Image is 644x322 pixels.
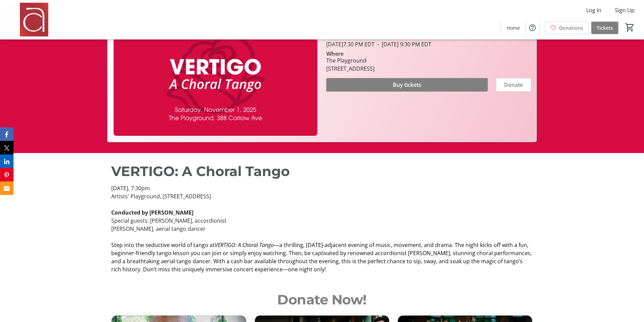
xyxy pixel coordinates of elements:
h2: Donate Now! [111,290,532,310]
button: Cart [624,21,636,33]
span: Step into the seductive world of tango at [111,241,215,249]
span: Tickets [597,24,613,31]
p: Artists' Playground, [STREET_ADDRESS] [111,192,532,200]
strong: Conducted by [PERSON_NAME] [111,209,193,216]
span: Buy tickets [393,81,421,89]
button: Donate [496,78,531,92]
span: [DATE] 9:30 PM EDT [375,41,431,48]
span: Donations [559,24,583,31]
div: The Playground [326,56,375,65]
span: —a thrilling, [DATE]-adjacent evening of music, movement, and drama. The night kicks off with a f... [111,241,532,273]
div: [STREET_ADDRESS] [326,65,375,73]
img: Amadeus Choir of Greater Toronto 's Logo [4,3,64,36]
p: VERTIGO: A Choral Tango [111,161,532,181]
a: Donations [545,22,589,34]
p: [PERSON_NAME], aerial tango dancer [111,225,532,233]
p: Special guests: [PERSON_NAME], accordionist [111,217,532,225]
a: Tickets [591,22,618,34]
p: [DATE]. 7:30pm. [111,184,532,192]
span: - [375,41,382,48]
span: [DATE] 7:30 PM EDT [326,41,375,48]
span: Sign Up [615,6,635,14]
a: Home [501,22,525,34]
div: Where [326,51,343,56]
button: Log In [581,5,607,16]
button: Buy tickets [326,78,488,92]
span: Home [507,24,520,31]
img: Campaign CTA Media Photo [113,21,318,137]
button: Help [526,21,539,34]
button: Sign Up [610,5,640,16]
span: Donate [504,81,523,89]
span: Log In [586,6,601,14]
em: VERTIGO: A Choral Tango [215,241,274,249]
